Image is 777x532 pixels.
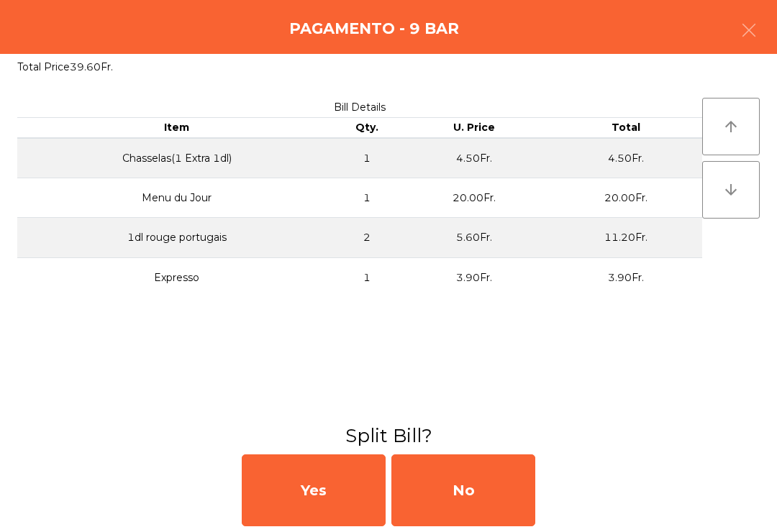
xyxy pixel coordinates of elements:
[702,98,760,155] button: arrow_upward
[17,257,336,297] td: Expresso
[722,181,740,198] i: arrow_downward
[398,218,550,257] td: 5.60Fr.
[550,257,702,297] td: 3.90Fr.
[289,18,459,40] h4: Pagamento - 9 BAR
[70,60,113,73] span: 39.60Fr.
[398,118,550,138] th: U. Price
[336,118,398,138] th: Qty.
[550,218,702,257] td: 11.20Fr.
[550,178,702,218] td: 20.00Fr.
[722,118,740,135] i: arrow_upward
[336,218,398,257] td: 2
[702,161,760,219] button: arrow_downward
[398,178,550,218] td: 20.00Fr.
[17,178,336,218] td: Menu du Jour
[336,178,398,218] td: 1
[242,454,386,526] div: Yes
[17,218,336,257] td: 1dl rouge portugais
[11,423,766,449] h3: Split Bill?
[550,118,702,138] th: Total
[398,138,550,178] td: 4.50Fr.
[398,257,550,297] td: 3.90Fr.
[17,118,336,138] th: Item
[336,138,398,178] td: 1
[17,60,70,73] span: Total Price
[336,257,398,297] td: 1
[550,138,702,178] td: 4.50Fr.
[17,138,336,178] td: Chasselas
[391,454,535,526] div: No
[334,101,386,114] span: Bill Details
[171,152,232,165] span: (1 Extra 1dl)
